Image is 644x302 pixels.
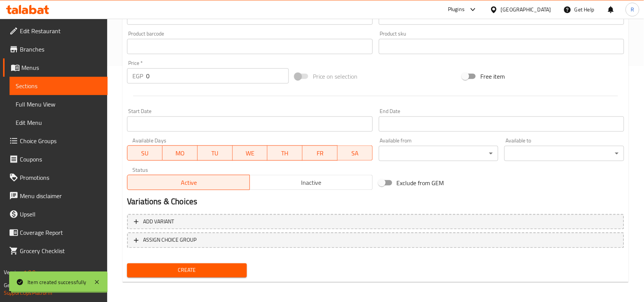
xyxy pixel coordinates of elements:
[397,178,444,187] span: Exclude from GEM
[127,233,624,248] button: ASSIGN CHOICE GROUP
[4,280,39,290] span: Get support on:
[127,263,247,278] button: Create
[313,72,358,81] span: Price on selection
[4,288,52,298] a: Support.OpsPlatform
[10,77,108,95] a: Sections
[267,145,303,161] button: TH
[143,236,196,245] span: ASSIGN CHOICE GROUP
[3,150,108,168] a: Coupons
[27,278,86,286] div: Item created successfully
[3,223,108,242] a: Coverage Report
[24,267,35,277] span: 1.0.0
[166,148,195,159] span: MO
[3,242,108,260] a: Grocery Checklist
[504,146,624,161] div: ​
[130,177,247,188] span: Active
[379,146,499,161] div: ​
[250,175,372,190] button: Inactive
[448,5,465,14] div: Plugins
[20,173,101,182] span: Promotions
[3,168,108,187] a: Promotions
[270,148,299,159] span: TH
[127,196,624,208] h2: Variations & Choices
[631,5,634,14] span: R
[20,228,101,237] span: Coverage Report
[20,210,101,219] span: Upsell
[20,136,101,145] span: Choice Groups
[3,132,108,150] a: Choice Groups
[3,40,108,58] a: Branches
[146,68,289,84] input: Please enter price
[306,148,335,159] span: FR
[20,246,101,255] span: Grocery Checklist
[130,148,159,159] span: SU
[338,145,373,161] button: SA
[20,191,101,200] span: Menu disclaimer
[501,5,551,14] div: [GEOGRAPHIC_DATA]
[4,267,23,277] span: Version:
[236,148,265,159] span: WE
[20,45,101,54] span: Branches
[133,266,241,275] span: Create
[127,214,624,230] button: Add variant
[20,155,101,164] span: Coupons
[303,145,338,161] button: FR
[143,217,174,227] span: Add variant
[132,71,143,81] p: EGP
[233,145,268,161] button: WE
[379,39,624,54] input: Please enter product sku
[127,39,372,54] input: Please enter product barcode
[163,145,198,161] button: MO
[3,58,108,77] a: Menus
[3,205,108,223] a: Upsell
[480,72,505,81] span: Free item
[20,26,101,36] span: Edit Restaurant
[253,177,369,188] span: Inactive
[10,113,108,132] a: Edit Menu
[16,100,101,109] span: Full Menu View
[16,81,101,90] span: Sections
[3,22,108,40] a: Edit Restaurant
[127,145,163,161] button: SU
[21,63,101,72] span: Menus
[16,118,101,127] span: Edit Menu
[10,95,108,113] a: Full Menu View
[341,148,370,159] span: SA
[3,187,108,205] a: Menu disclaimer
[201,148,230,159] span: TU
[198,145,233,161] button: TU
[127,175,250,190] button: Active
